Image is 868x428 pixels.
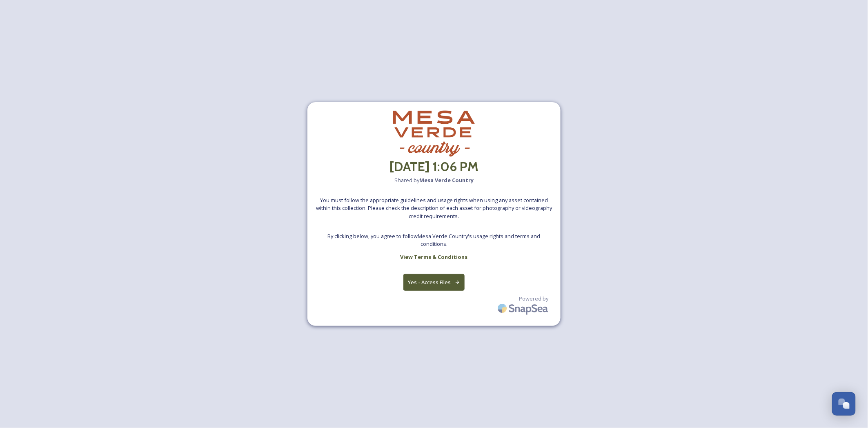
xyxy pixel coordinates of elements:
strong: View Terms & Conditions [401,253,468,261]
img: download.png [393,110,475,157]
button: Open Chat [832,392,856,416]
h2: [DATE] 1:06 PM [389,157,479,176]
span: You must follow the appropriate guidelines and usage rights when using any asset contained within... [316,196,552,220]
span: Powered by [519,295,548,303]
button: Yes - Access Files [403,274,465,291]
strong: Mesa Verde Country [419,176,474,184]
img: SnapSea Logo [495,299,552,318]
a: View Terms & Conditions [401,252,468,262]
span: By clicking below, you agree to follow Mesa Verde Country 's usage rights and terms and conditions. [316,232,552,248]
span: Shared by [394,176,474,184]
